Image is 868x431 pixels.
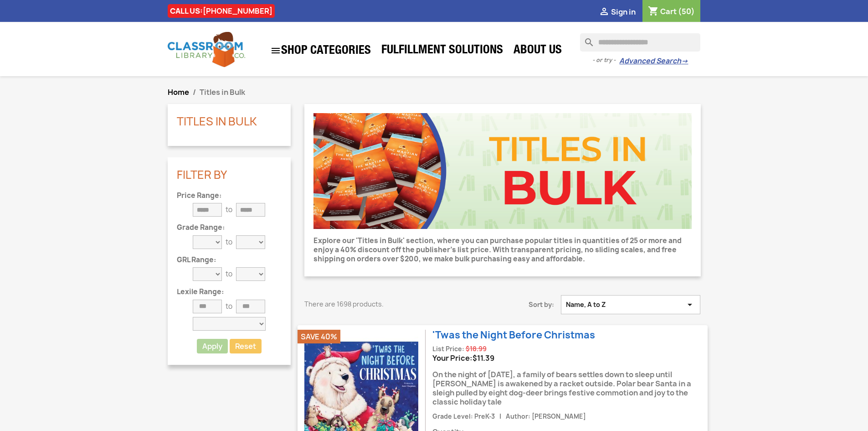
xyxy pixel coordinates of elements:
[599,7,610,18] i: 
[377,42,508,60] a: Fulfillment Solutions
[203,6,272,16] a: [PHONE_NUMBER]
[580,33,591,44] i: search
[466,344,487,353] span: Regular price
[298,330,340,343] li: Save 40%
[266,41,375,61] a: SHOP CATEGORIES
[177,288,282,296] p: Lexile Range:
[660,6,677,16] span: Cart
[168,87,189,97] a: Home
[177,192,282,200] p: Price Range:
[197,339,228,353] button: Apply
[684,300,695,309] i: 
[611,7,636,17] span: Sign in
[506,412,586,421] span: Author: [PERSON_NAME]
[432,363,708,411] div: On the night of [DATE], a family of bears settles down to sleep until [PERSON_NAME] is awakened b...
[561,295,700,314] button: Sort by selection
[432,412,495,421] span: Grade Level: PreK-3
[619,57,688,66] a: Advanced Search→
[226,238,232,247] p: to
[304,300,462,309] p: There are 1698 products.
[509,42,566,60] a: About Us
[177,114,257,129] a: Titles in Bulk
[432,353,708,363] div: Your Price:
[648,6,695,16] a: Shopping cart link containing 50 product(s)
[313,113,692,229] img: CLC_Bulk.jpg
[168,32,245,67] img: Classroom Library Company
[599,7,636,17] a:  Sign in
[592,56,619,65] span: - or try -
[177,224,282,232] p: Grade Range:
[230,339,262,353] a: Reset
[432,345,464,353] span: List Price:
[177,169,282,181] p: Filter By
[648,6,659,17] i: shopping_cart
[200,87,245,97] span: Titles in Bulk
[496,412,504,421] span: |
[475,300,561,309] span: Sort by:
[678,6,695,16] span: (50)
[270,45,281,56] i: 
[432,328,595,342] a: 'Twas the Night Before Christmas
[580,33,700,52] input: Search
[313,236,692,264] p: Explore our 'Titles in Bulk' section, where you can purchase popular titles in quantities of 25 o...
[168,4,275,18] div: CALL US:
[473,353,494,363] span: Price
[226,302,232,311] p: to
[177,256,282,264] p: GRL Range:
[226,205,232,214] p: to
[226,270,232,279] p: to
[681,57,688,66] span: →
